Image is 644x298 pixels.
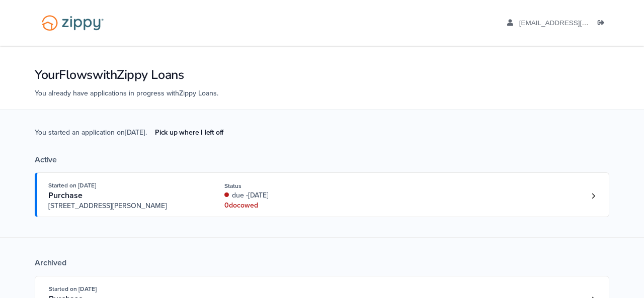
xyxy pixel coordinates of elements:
[35,258,609,268] div: Archived
[224,190,359,201] div: due -[DATE]
[519,19,634,27] span: aaboley88@icloud.com
[48,182,96,189] span: Started on [DATE]
[224,201,359,211] div: 0 doc owed
[35,127,231,155] span: You started an application on [DATE] .
[35,172,609,217] a: Open loan 4228033
[35,155,609,165] div: Active
[48,201,202,211] span: [STREET_ADDRESS][PERSON_NAME]
[224,181,359,190] div: Status
[35,10,110,36] img: Logo
[586,188,601,204] a: Loan number 4228033
[35,66,609,83] h1: Your Flows with Zippy Loans
[598,19,609,29] a: Log out
[147,124,231,141] a: Pick up where I left off
[507,19,634,29] a: edit profile
[48,190,83,201] span: Purchase
[49,285,97,292] span: Started on [DATE]
[35,89,218,97] span: You already have applications in progress with Zippy Loans .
